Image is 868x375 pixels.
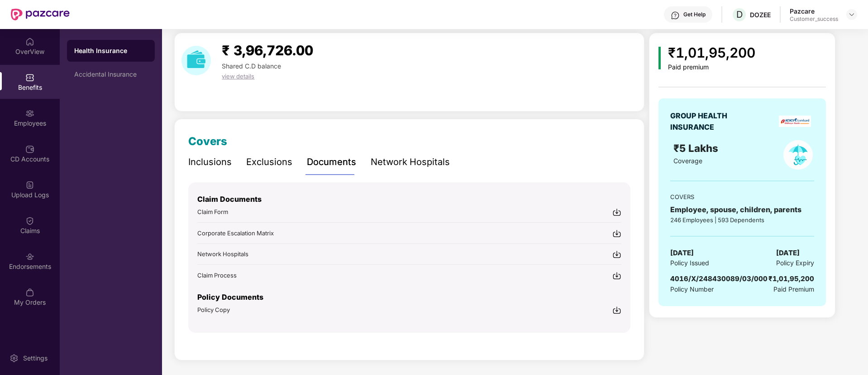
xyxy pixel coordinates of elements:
img: svg+xml;base64,PHN2ZyBpZD0iRG93bmxvYWQtMjR4MjQiIHhtbG5zPSJodHRwOi8vd3d3LnczLm9yZy8yMDAwL3N2ZyIgd2... [612,229,621,238]
span: Network Hospitals [197,250,248,258]
img: svg+xml;base64,PHN2ZyBpZD0iRG93bmxvYWQtMjR4MjQiIHhtbG5zPSJodHRwOi8vd3d3LnczLm9yZy8yMDAwL3N2ZyIgd2... [612,306,621,315]
span: Claim Form [197,208,228,215]
div: Customer_success [790,15,838,23]
span: D [736,9,743,20]
img: svg+xml;base64,PHN2ZyBpZD0iRHJvcGRvd24tMzJ4MzIiIHhtbG5zPSJodHRwOi8vd3d3LnczLm9yZy8yMDAwL3N2ZyIgd2... [848,11,855,18]
img: svg+xml;base64,PHN2ZyBpZD0iRG93bmxvYWQtMjR4MjQiIHhtbG5zPSJodHRwOi8vd3d3LnczLm9yZy8yMDAwL3N2ZyIgd2... [612,208,621,217]
div: 246 Employees | 593 Dependents [670,215,814,224]
img: svg+xml;base64,PHN2ZyBpZD0iQ0RfQWNjb3VudHMiIGRhdGEtbmFtZT0iQ0QgQWNjb3VudHMiIHhtbG5zPSJodHRwOi8vd3... [25,145,34,154]
span: Policy Expiry [776,258,814,268]
div: COVERS [670,192,814,201]
div: GROUP HEALTH INSURANCE [670,110,749,133]
div: ₹1,01,95,200 [668,42,755,63]
img: svg+xml;base64,PHN2ZyBpZD0iSG9tZSIgeG1sbnM9Imh0dHA6Ly93d3cudzMub3JnLzIwMDAvc3ZnIiB3aWR0aD0iMjAiIG... [25,37,34,46]
div: Inclusions [188,155,232,169]
span: Policy Issued [670,258,709,268]
div: Employee, spouse, children, parents [670,204,814,215]
div: DOZEE [750,10,771,19]
p: Claim Documents [197,194,621,205]
img: svg+xml;base64,PHN2ZyBpZD0iRW1wbG95ZWVzIiB4bWxucz0iaHR0cDovL3d3dy53My5vcmcvMjAwMC9zdmciIHdpZHRoPS... [25,109,34,118]
img: svg+xml;base64,PHN2ZyBpZD0iRG93bmxvYWQtMjR4MjQiIHhtbG5zPSJodHRwOi8vd3d3LnczLm9yZy8yMDAwL3N2ZyIgd2... [612,250,621,259]
span: Shared C.D balance [222,62,281,70]
img: New Pazcare Logo [11,9,70,20]
span: Corporate Escalation Matrix [197,229,274,237]
div: ₹1,01,95,200 [768,273,814,284]
span: ₹5 Lakhs [673,142,721,154]
img: svg+xml;base64,PHN2ZyBpZD0iSGVscC0zMngzMiIgeG1sbnM9Imh0dHA6Ly93d3cudzMub3JnLzIwMDAvc3ZnIiB3aWR0aD... [671,11,680,20]
img: svg+xml;base64,PHN2ZyBpZD0iVXBsb2FkX0xvZ3MiIGRhdGEtbmFtZT0iVXBsb2FkIExvZ3MiIHhtbG5zPSJodHRwOi8vd3... [25,180,34,190]
div: Network Hospitals [371,155,450,169]
span: Coverage [673,157,702,165]
span: [DATE] [670,248,694,258]
span: Policy Number [670,285,714,293]
img: svg+xml;base64,PHN2ZyBpZD0iQ2xhaW0iIHhtbG5zPSJodHRwOi8vd3d3LnczLm9yZy8yMDAwL3N2ZyIgd2lkdGg9IjIwIi... [25,216,34,225]
span: Covers [188,135,227,148]
div: Get Help [683,11,706,18]
img: policyIcon [783,140,813,170]
img: download [181,46,211,75]
div: Paid premium [668,63,755,71]
img: svg+xml;base64,PHN2ZyBpZD0iU2V0dGluZy0yMHgyMCIgeG1sbnM9Imh0dHA6Ly93d3cudzMub3JnLzIwMDAvc3ZnIiB3aW... [10,354,19,363]
div: Accidental Insurance [74,71,148,78]
span: Paid Premium [773,284,814,294]
span: ₹ 3,96,726.00 [222,42,313,58]
div: Documents [307,155,356,169]
span: [DATE] [776,248,800,258]
img: svg+xml;base64,PHN2ZyBpZD0iQmVuZWZpdHMiIHhtbG5zPSJodHRwOi8vd3d3LnczLm9yZy8yMDAwL3N2ZyIgd2lkdGg9Ij... [25,73,34,82]
span: 4016/X/248430089/03/000 [670,274,768,283]
img: svg+xml;base64,PHN2ZyBpZD0iRG93bmxvYWQtMjR4MjQiIHhtbG5zPSJodHRwOi8vd3d3LnczLm9yZy8yMDAwL3N2ZyIgd2... [612,271,621,280]
img: icon [658,47,661,69]
div: Settings [20,354,50,363]
p: Policy Documents [197,292,621,303]
span: view details [222,73,254,80]
div: Exclusions [246,155,292,169]
span: Policy Copy [197,306,230,313]
img: insurerLogo [779,116,811,127]
span: Claim Process [197,272,237,279]
div: Health Insurance [74,46,148,55]
img: svg+xml;base64,PHN2ZyBpZD0iTXlfT3JkZXJzIiBkYXRhLW5hbWU9Ik15IE9yZGVycyIgeG1sbnM9Imh0dHA6Ly93d3cudz... [25,288,34,297]
div: Pazcare [790,7,838,15]
img: svg+xml;base64,PHN2ZyBpZD0iRW5kb3JzZW1lbnRzIiB4bWxucz0iaHR0cDovL3d3dy53My5vcmcvMjAwMC9zdmciIHdpZH... [25,252,34,261]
